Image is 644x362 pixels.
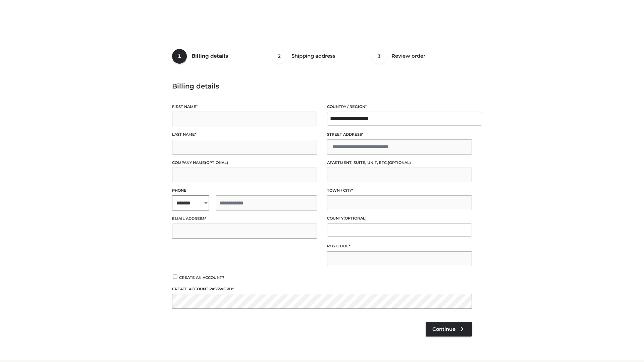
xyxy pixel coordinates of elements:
span: Billing details [192,53,228,59]
a: Continue [426,322,472,337]
span: 1 [172,49,187,64]
h3: Billing details [172,82,472,90]
label: Last name [172,131,317,138]
span: Continue [432,326,455,332]
input: Create an account? [172,275,178,279]
label: Country / Region [327,104,472,110]
label: Town / City [327,187,472,194]
span: Create an account? [179,275,224,280]
label: Apartment, suite, unit, etc. [327,160,472,166]
label: County [327,215,472,222]
label: Company name [172,160,317,166]
span: Shipping address [291,53,335,59]
label: Create account password [172,286,472,292]
span: (optional) [205,160,228,165]
span: (optional) [343,216,367,221]
span: Review order [391,53,425,59]
span: 2 [272,49,287,64]
label: First name [172,104,317,110]
label: Street address [327,131,472,138]
label: Postcode [327,243,472,249]
span: 3 [372,49,387,64]
label: Email address [172,216,317,222]
span: (optional) [388,160,411,165]
label: Phone [172,187,317,194]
